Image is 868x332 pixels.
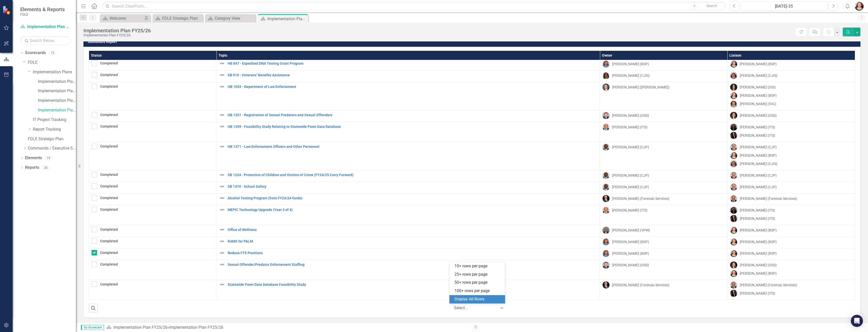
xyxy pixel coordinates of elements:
[612,208,647,213] div: [PERSON_NAME] (ITS)
[602,207,610,214] img: Joey Hornsby
[612,251,649,256] div: [PERSON_NAME] (BSP)
[612,239,649,244] div: [PERSON_NAME] (BSP)
[216,182,600,194] td: Double-Click to Edit Right Click for Context Menu
[612,73,650,78] div: [PERSON_NAME] (CJIS)
[740,133,775,138] div: [PERSON_NAME] (ITS)
[267,16,307,22] div: Implementation Plan FY25/26
[600,182,727,194] td: Double-Click to Edit
[216,225,600,237] td: Double-Click to Edit Right Click for Context Menu
[600,122,727,142] td: Double-Click to Edit
[740,263,777,268] div: [PERSON_NAME] (OSS)
[454,280,502,286] div: 50+ rows per page
[454,296,502,302] div: Display All Rows
[20,24,71,30] a: Implementation Plan FY25/26
[740,153,777,158] div: [PERSON_NAME] (BSP)
[228,113,597,117] a: HB 1351 - Registration of Sexual Predators and Sexual Offenders
[89,142,216,170] td: Double-Click to Edit
[730,281,737,289] img: Chris Carney
[219,281,225,288] img: Not Defined
[42,165,50,170] div: 20
[228,283,597,287] a: Statewide Pawn Data Database Feasibility Study
[101,15,143,21] a: Welcome
[727,170,855,182] td: Double-Click to Edit
[612,196,669,201] div: [PERSON_NAME] (Forensic Services)
[228,185,597,188] a: SB 1470 - School Safety
[216,194,600,205] td: Double-Click to Edit Right Click for Context Menu
[219,60,225,66] img: Not Defined
[102,2,726,11] input: Search ClearPoint...
[89,122,216,142] td: Double-Click to Edit
[89,194,216,205] td: Double-Click to Edit
[727,59,855,70] td: Double-Click to Edit
[740,184,777,189] div: [PERSON_NAME] (CJP)
[28,136,76,142] a: FDLE Strategic Plan
[727,82,855,110] td: Double-Click to Edit
[730,270,737,277] img: Elizabeth Martin
[602,238,610,245] img: Sharon Wester
[730,160,737,167] img: Rachel Truxell
[740,228,777,233] div: [PERSON_NAME] (BSP)
[730,84,737,91] img: Abigail Hatcher
[48,51,56,55] div: 15
[600,142,727,170] td: Double-Click to Edit
[740,216,775,221] div: [PERSON_NAME] (ITS)
[612,263,649,268] div: [PERSON_NAME] (OSS)
[89,59,216,70] td: Double-Click to Edit
[20,6,65,12] span: Elements & Reports
[106,325,468,330] div: »
[110,15,143,21] div: Welcome
[742,3,826,9] div: [DATE]-25
[730,152,737,159] img: Elizabeth Martin
[25,155,42,161] a: Elements
[727,237,855,248] td: Double-Click to Edit
[730,183,737,191] img: Brett Kirkland
[89,205,216,225] td: Double-Click to Edit
[216,280,600,300] td: Double-Click to Edit Right Click for Context Menu
[602,183,610,191] img: Chad Brown
[730,262,737,269] img: Heather Faulkner
[612,125,647,130] div: [PERSON_NAME] (ITS)
[454,288,502,294] div: 100+ rows per page
[602,72,610,79] img: Lucy Saunders
[219,227,225,233] img: Not Defined
[740,161,777,166] div: [PERSON_NAME] (CJIS)
[216,70,600,82] td: Double-Click to Edit Right Click for Context Menu
[228,62,597,65] a: HB 847 - Expedited DNA Testing Grant Program
[727,280,855,300] td: Double-Click to Edit
[600,280,727,300] td: Double-Click to Edit
[727,194,855,205] td: Double-Click to Edit
[83,28,151,33] div: Implementation Plan FY25/26
[740,101,776,106] div: [PERSON_NAME] (OIG)
[730,215,737,222] img: Erica Wolaver
[216,59,600,70] td: Double-Click to Edit Right Click for Context Menu
[600,170,727,182] td: Double-Click to Edit
[612,282,669,288] div: [PERSON_NAME] (Forensic Services)
[730,227,737,234] img: Elizabeth Martin
[219,72,225,78] img: Not Defined
[228,251,597,255] a: Reduce FTE Positions
[602,112,610,119] img: Jeffrey Watson
[730,144,737,151] img: Brett Kirkland
[89,225,216,237] td: Double-Click to Edit
[219,195,225,201] img: Not Defined
[740,271,777,276] div: [PERSON_NAME] (BSP)
[730,132,737,139] img: Erica Wolaver
[219,238,225,244] img: Not Defined
[3,6,11,15] img: ClearPoint Strategy
[730,92,737,99] img: Elizabeth Martin
[33,69,76,75] a: Implementation Plans
[730,124,737,131] img: Nicole Howard
[699,3,725,10] button: Search
[88,40,858,44] h3: Dashboard Report
[600,110,727,122] td: Double-Click to Edit
[602,281,610,289] img: Jason Bundy
[33,127,76,132] a: Report Tracking
[740,291,775,296] div: [PERSON_NAME] (ITS)
[612,61,649,66] div: [PERSON_NAME] (BSP)
[83,33,151,37] div: Implementation Plan FY25/26
[727,110,855,122] td: Double-Click to Edit
[727,248,855,260] td: Double-Click to Edit
[89,82,216,110] td: Double-Click to Edit
[228,145,597,149] a: HB 1371 - Law Enforcement Officers and Other Personnel
[219,112,225,118] img: Not Defined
